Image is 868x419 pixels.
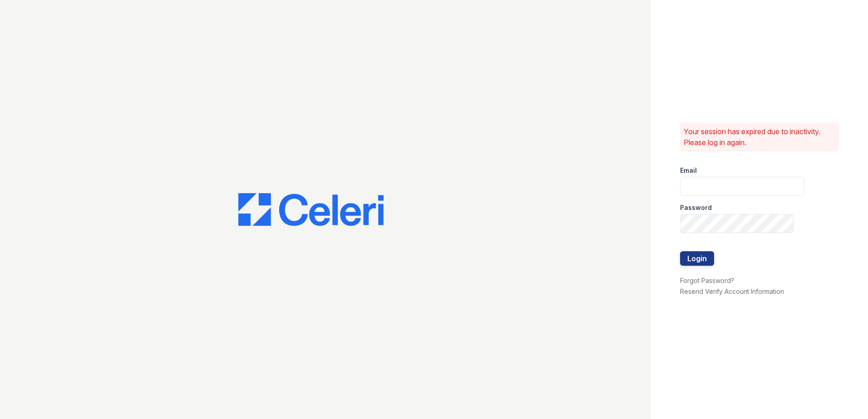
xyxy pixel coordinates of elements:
[680,287,784,295] a: Resend Verify Account Information
[238,193,384,226] img: CE_Logo_Blue-a8612792a0a2168367f1c8372b55b34899dd931a85d93a1a3d3e32e68fde9ad4.png
[684,126,835,148] p: Your session has expired due to inactivity. Please log in again.
[680,277,734,284] a: Forgot Password?
[680,203,712,212] label: Password
[680,251,714,266] button: Login
[680,166,697,175] label: Email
